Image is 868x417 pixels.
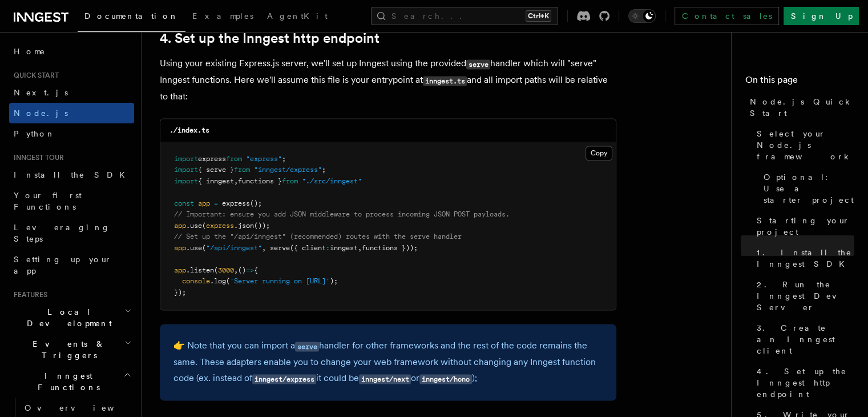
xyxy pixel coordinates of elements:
span: { inngest [198,177,234,185]
span: Next.js [14,88,68,97]
span: ()); [254,222,270,230]
a: Contact sales [675,7,779,25]
span: .log [210,277,226,285]
a: Examples [185,3,260,31]
a: 4. Set up the Inngest http endpoint [160,30,380,46]
span: "express" [246,155,282,163]
span: ( [214,266,218,274]
a: Install the SDK [9,165,134,185]
span: Leveraging Steps [14,223,110,243]
a: 2. Run the Inngest Dev Server [752,274,854,318]
span: // Important: ensure you add JSON middleware to process incoming JSON POST payloads. [174,210,510,218]
a: Your first Functions [9,185,134,217]
span: .listen [186,266,214,274]
span: Home [14,46,46,57]
span: Inngest tour [9,153,64,162]
span: ({ client [290,244,326,252]
span: functions } [238,177,282,185]
span: ); [330,277,338,285]
button: Copy [586,146,612,161]
a: Starting your project [752,210,854,242]
span: app [174,244,186,252]
span: from [282,177,298,185]
span: Local Development [9,306,124,329]
span: Examples [192,11,253,21]
code: serve [466,59,490,69]
a: Node.js Quick Start [745,91,854,123]
button: Local Development [9,302,134,334]
a: Python [9,123,134,144]
span: 2. Run the Inngest Dev Server [757,279,854,313]
p: 👉 Note that you can import a handler for other frameworks and the rest of the code remains the sa... [173,338,603,387]
span: Inngest Functions [9,370,123,393]
a: Documentation [78,3,185,32]
a: Select your Node.js framework [752,123,854,167]
span: : [326,244,330,252]
span: from [234,166,250,174]
span: Your first Functions [14,191,82,211]
span: inngest [330,244,358,252]
span: 3. Create an Inngest client [757,322,854,356]
span: import [174,155,198,163]
a: Optional: Use a starter project [759,167,854,210]
span: express [222,199,250,207]
code: inngest.ts [423,76,467,86]
span: AgentKit [267,11,328,21]
span: ; [322,166,326,174]
span: .json [234,222,254,230]
span: ( [202,222,206,230]
span: ( [202,244,206,252]
code: inngest/hono [419,374,471,384]
span: const [174,199,194,207]
a: 3. Create an Inngest client [752,318,854,361]
span: import [174,166,198,174]
span: { [254,266,258,274]
span: { serve } [198,166,234,174]
code: inngest/express [252,374,316,384]
span: 3000 [218,266,234,274]
a: AgentKit [260,3,334,31]
button: Toggle dark mode [628,9,656,23]
span: Overview [25,403,142,412]
span: serve [270,244,290,252]
a: 1. Install the Inngest SDK [752,242,854,274]
span: "inngest/express" [254,166,322,174]
a: Setting up your app [9,249,134,281]
button: Events & Triggers [9,334,134,366]
span: }); [174,288,186,296]
span: // Set up the "/api/inngest" (recommended) routes with the serve handler [174,232,462,240]
span: Install the SDK [14,170,132,179]
span: import [174,177,198,185]
span: ( [226,277,230,285]
span: => [246,266,254,274]
button: Search...Ctrl+K [371,7,558,25]
span: express [206,222,234,230]
span: 4. Set up the Inngest http endpoint [757,366,854,400]
span: 1. Install the Inngest SDK [757,247,854,270]
code: serve [295,342,319,351]
span: , [262,244,266,252]
span: ; [282,155,286,163]
span: app [198,199,210,207]
a: Leveraging Steps [9,217,134,249]
h4: On this page [745,73,854,91]
span: Node.js Quick Start [750,96,854,119]
span: Select your Node.js framework [757,128,854,162]
p: Using your existing Express.js server, we'll set up Inngest using the provided handler which will... [160,55,616,105]
span: .use [186,222,202,230]
span: .use [186,244,202,252]
span: app [174,222,186,230]
span: Quick start [9,71,59,80]
span: console [182,277,210,285]
span: "/api/inngest" [206,244,262,252]
span: app [174,266,186,274]
a: Next.js [9,82,134,103]
a: Sign Up [784,7,859,25]
a: Home [9,41,134,62]
span: Events & Triggers [9,338,124,361]
span: Python [14,129,55,138]
span: Node.js [14,109,68,118]
span: Starting your project [757,215,854,238]
span: (); [250,199,262,207]
a: serve [295,340,319,351]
